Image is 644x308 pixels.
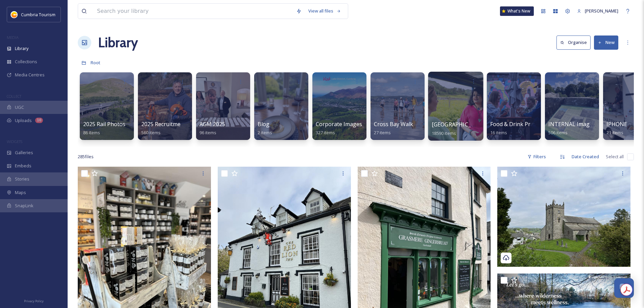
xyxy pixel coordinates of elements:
[21,11,55,18] span: Cumbria Tourism
[199,120,225,128] span: AGM 2025
[432,130,456,136] span: 18590 items
[15,104,24,111] span: UGC
[7,139,22,144] span: WIDGETS
[258,129,272,136] span: 2 items
[432,121,487,136] a: [GEOGRAPHIC_DATA]18590 items
[556,35,591,49] button: Organise
[141,129,161,136] span: 560 items
[374,121,427,136] a: Cross Bay Walk 202427 items
[15,189,26,196] span: Maps
[316,120,362,128] span: Corporate Images
[548,120,598,128] span: INTERNAL Imagery
[15,72,45,78] span: Media Centres
[500,6,534,16] a: What's New
[585,8,618,14] span: [PERSON_NAME]
[606,120,627,128] span: IPHONE
[91,58,100,67] a: Root
[524,150,549,163] div: Filters
[24,297,44,305] a: Privacy Policy
[490,129,507,136] span: 16 items
[374,129,391,136] span: 27 items
[78,153,94,160] span: 285 file s
[490,121,543,136] a: Food & Drink Project16 items
[141,120,234,128] span: 2025 Recruitment - [PERSON_NAME]
[432,121,487,128] span: [GEOGRAPHIC_DATA]
[574,4,622,18] a: [PERSON_NAME]
[83,120,125,128] span: 2025 Rail Photos
[15,117,32,124] span: Uploads
[15,163,31,169] span: Embeds
[7,94,21,99] span: COLLECT
[316,121,362,136] a: Corporate Images327 items
[15,149,33,156] span: Galleries
[15,176,29,182] span: Stories
[83,121,125,136] a: 2025 Rail Photos86 items
[15,58,37,65] span: Collections
[556,35,594,49] a: Organise
[91,60,100,66] span: Root
[606,153,624,160] span: Select all
[35,118,43,123] div: 10
[258,120,269,128] span: Blog
[98,32,138,53] a: Library
[11,11,18,18] img: images.jpg
[490,120,543,128] span: Food & Drink Project
[305,4,344,18] a: View all files
[548,129,568,136] span: 506 items
[15,45,28,52] span: Library
[594,35,618,49] button: New
[15,203,33,209] span: SnapLink
[497,167,630,267] img: Hawkshead - church.JPG
[606,129,623,136] span: 21 items
[374,120,427,128] span: Cross Bay Walk 2024
[94,4,293,19] input: Search your library
[548,121,598,136] a: INTERNAL Imagery506 items
[7,35,19,40] span: MEDIA
[199,129,216,136] span: 96 items
[199,121,225,136] a: AGM 202596 items
[258,121,272,136] a: Blog2 items
[141,121,234,136] a: 2025 Recruitment - [PERSON_NAME]560 items
[606,121,627,136] a: IPHONE21 items
[568,150,602,163] div: Date Created
[316,129,335,136] span: 327 items
[614,278,634,298] button: Open Chat
[24,299,44,303] span: Privacy Policy
[83,129,100,136] span: 86 items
